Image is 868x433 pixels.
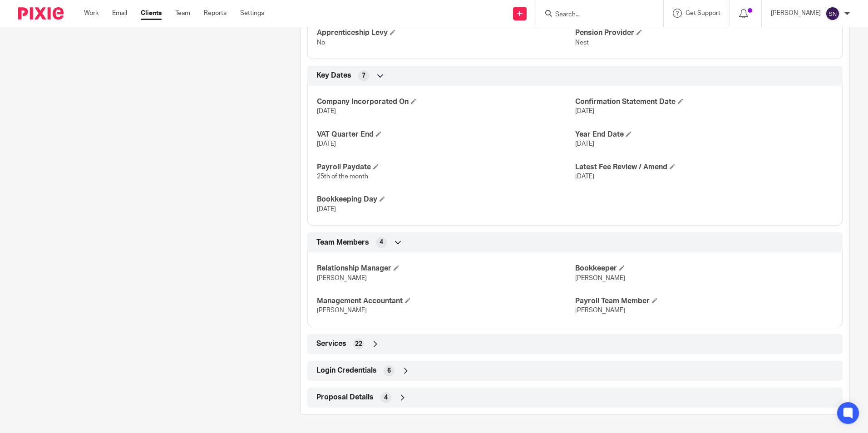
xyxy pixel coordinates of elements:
[317,275,367,281] span: [PERSON_NAME]
[317,141,336,147] span: [DATE]
[317,195,575,204] h4: Bookkeeping Day
[18,7,64,20] img: Pixie
[387,366,391,375] span: 6
[141,9,162,18] a: Clients
[317,206,336,212] span: [DATE]
[317,307,367,314] span: [PERSON_NAME]
[575,130,833,139] h4: Year End Date
[686,10,720,16] span: Get Support
[384,393,388,402] span: 4
[316,393,374,402] span: Proposal Details
[575,307,625,314] span: [PERSON_NAME]
[316,238,369,247] span: Team Members
[175,9,190,18] a: Team
[317,28,575,38] h4: Apprenticeship Levy
[317,108,336,114] span: [DATE]
[84,9,99,18] a: Work
[316,366,377,375] span: Login Credentials
[316,71,351,80] span: Key Dates
[575,97,833,107] h4: Confirmation Statement Date
[575,275,625,281] span: [PERSON_NAME]
[317,97,575,107] h4: Company Incorporated On
[575,108,594,114] span: [DATE]
[317,296,575,306] h4: Management Accountant
[825,6,840,21] img: svg%3E
[575,296,833,306] h4: Payroll Team Member
[355,340,362,349] span: 22
[771,9,821,18] p: [PERSON_NAME]
[575,141,594,147] span: [DATE]
[112,9,127,18] a: Email
[316,339,346,349] span: Services
[575,28,833,38] h4: Pension Provider
[575,39,589,46] span: Nest
[554,11,636,19] input: Search
[362,71,365,80] span: 7
[317,39,325,46] span: No
[317,173,368,180] span: 25th of the month
[240,9,264,18] a: Settings
[317,130,575,139] h4: VAT Quarter End
[380,238,383,247] span: 4
[317,162,575,172] h4: Payroll Paydate
[204,9,227,18] a: Reports
[575,173,594,180] span: [DATE]
[575,264,833,273] h4: Bookkeeper
[575,162,833,172] h4: Latest Fee Review / Amend
[317,264,575,273] h4: Relationship Manager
